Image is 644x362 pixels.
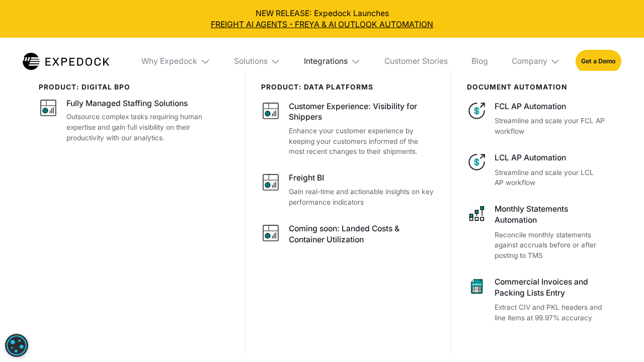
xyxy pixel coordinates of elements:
div: FCL AP Automation [495,101,605,112]
p: Extract CIV and PKL headers and line items at 99.97% accuracy [495,302,605,323]
div: Commercial Invoices and Packing Lists Entry [495,277,605,299]
a: FCL AP AutomationStreamline and scale your FCL AP workflow [467,101,605,137]
a: FREIGHT AI AGENTS - FREYA & AI OUTLOOK AUTOMATION [8,19,636,30]
div: Integrations [296,38,368,85]
div: Company [504,38,568,85]
div: Coming soon: Landed Costs & Container Utilization [289,223,435,245]
a: Get a Demo [576,50,621,72]
p: Streamline and scale your FCL AP workflow [495,116,605,136]
a: Coming soon: Landed Costs & Container Utilization [261,223,435,248]
div: Freight BI [289,172,324,184]
div: Why Expedock [133,38,218,85]
a: Customer Experience: Visibility for ShippersEnhance your customer experience by keeping your cust... [261,101,435,157]
p: Reconcile monthly statements against accruals before or after posting to TMS [495,230,605,261]
div: Company [512,56,547,66]
div: Integrations [304,56,348,66]
p: Gain real-time and actionable insights on key performance indicators [289,187,435,207]
div: document automation [467,83,605,91]
a: Monthly Statements AutomationReconcile monthly statements against accruals before or after postin... [467,204,605,260]
div: Solutions [234,56,268,66]
a: Commercial Invoices and Packing Lists EntryExtract CIV and PKL headers and line items at 99.97% a... [467,277,605,323]
div: product: digital bpo [39,83,229,91]
div: Why Expedock [141,56,197,66]
a: LCL AP AutomationStreamline and scale your LCL AP workflow [467,152,605,188]
iframe: Chat Widget [594,314,644,362]
a: Blog [463,38,496,85]
div: Monthly Statements Automation [495,204,605,226]
div: NEW RELEASE: Expedock Launches [8,8,636,30]
p: Enhance your customer experience by keeping your customers informed of the most recent changes to... [289,126,435,157]
div: Solutions [226,38,288,85]
div: Customer Experience: Visibility for Shippers [289,101,435,123]
a: Freight BIGain real-time and actionable insights on key performance indicators [261,172,435,207]
p: Streamline and scale your LCL AP workflow [495,167,605,188]
a: Customer Stories [376,38,455,85]
div: PRODUCT: data platforms [261,83,435,91]
a: Fully Managed Staffing SolutionsOutsource complex tasks requiring human expertise and gain full v... [39,98,229,143]
div: Fully Managed Staffing Solutions [66,98,188,109]
div: LCL AP Automation [495,152,605,163]
p: Outsource complex tasks requiring human expertise and gain full visibility on their productivity ... [66,112,229,143]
